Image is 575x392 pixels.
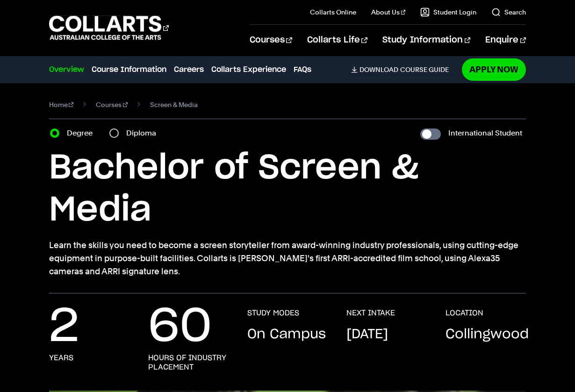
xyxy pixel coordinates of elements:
p: Collingwood [446,325,529,344]
p: On Campus [247,325,326,344]
h3: STUDY MODES [247,308,299,318]
a: Courses [250,25,292,56]
a: About Us [371,7,406,17]
span: Download [359,65,398,74]
label: International Student [448,127,522,140]
h3: years [49,353,73,363]
h3: hours of industry placement [148,353,229,372]
a: Collarts Life [307,25,367,56]
a: Course Information [92,64,166,75]
a: Enquire [485,25,526,56]
h3: NEXT INTAKE [346,308,395,318]
p: Learn the skills you need to become a screen storyteller from award-winning industry professional... [49,239,526,278]
a: Home [49,98,74,111]
label: Degree [67,127,98,140]
label: Diploma [126,127,162,140]
a: Search [491,7,526,17]
div: Go to homepage [49,14,169,41]
a: DownloadCourse Guide [351,65,456,74]
a: Student Login [420,7,476,17]
a: Careers [174,64,204,75]
a: Collarts Online [310,7,356,17]
p: 2 [49,308,79,346]
h3: LOCATION [446,308,483,318]
span: Screen & Media [150,98,198,111]
a: FAQs [294,64,311,75]
h1: Bachelor of Screen & Media [49,147,526,231]
p: [DATE] [346,325,388,344]
a: Apply Now [462,58,526,80]
a: Study Information [382,25,470,56]
a: Courses [96,98,128,111]
a: Collarts Experience [211,64,286,75]
a: Overview [49,64,84,75]
p: 60 [148,308,212,346]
